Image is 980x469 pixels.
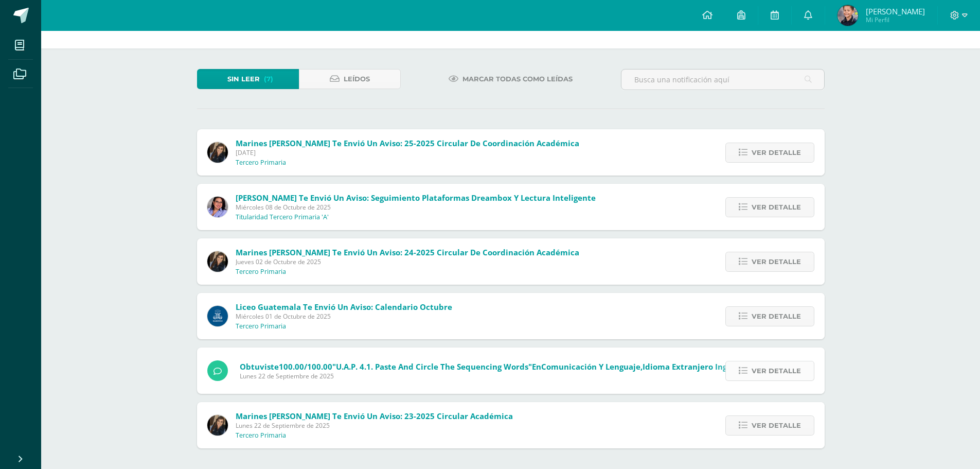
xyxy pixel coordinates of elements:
span: Leídos [344,70,370,89]
p: Tercero Primaria [236,159,286,167]
span: Comunicación y Lenguaje,Idioma Extranjero Inglés (FORMATIVO) [541,361,791,372]
a: Marcar todas como leídas [436,69,585,89]
img: 6f99ca85ee158e1ea464f4dd0b53ae36.png [207,142,228,163]
span: [PERSON_NAME] [866,6,925,16]
img: c7252274f4342c4e93fe4d3a225bdacd.png [207,197,228,217]
span: Marines [PERSON_NAME] te envió un aviso: 24-2025 Circular de Coordinación Académica [236,247,579,257]
img: 6f99ca85ee158e1ea464f4dd0b53ae36.png [207,251,228,272]
span: Ver detalle [752,416,801,435]
p: Tercero Primaria [236,268,286,276]
span: Ver detalle [752,361,801,380]
span: Ver detalle [752,307,801,326]
span: (7) [264,70,273,89]
input: Busca una notificación aquí [621,70,824,90]
span: [DATE] [236,148,579,157]
span: Ver detalle [752,252,801,271]
span: Miércoles 01 de Octubre de 2025 [236,312,452,321]
img: c52785311f64c7449e61d65c1c3b815d.png [838,5,858,26]
span: 100.00/100.00 [279,361,332,372]
img: b41cd0bd7c5dca2e84b8bd7996f0ae72.png [207,306,228,326]
span: Ver detalle [752,198,801,217]
span: Lunes 22 de Septiembre de 2025 [240,372,791,380]
p: Tercero Primaria [236,322,286,331]
img: 6f99ca85ee158e1ea464f4dd0b53ae36.png [207,415,228,436]
p: Tercero Primaria [236,431,286,440]
span: [PERSON_NAME] te envió un aviso: Seguimiento Plataformas Dreambox y Lectura Inteligente [236,193,596,203]
span: Marcar todas como leídas [462,70,573,89]
span: Marines [PERSON_NAME] te envió un aviso: 25-2025 Circular de Coordinación Académica [236,138,579,148]
span: Mi Perfil [866,15,925,24]
span: Miércoles 08 de Octubre de 2025 [236,203,596,212]
span: Marines [PERSON_NAME] te envió un aviso: 23-2025 Circular Académica [236,411,513,421]
span: Ver detalle [752,143,801,162]
span: Sin leer [227,70,260,89]
span: Liceo Guatemala te envió un aviso: Calendario octubre [236,302,452,312]
p: Titularidad Tercero Primaria 'A' [236,213,329,221]
span: Obtuviste en [240,361,791,372]
span: "U.A.p. 4.1. Paste and circle the sequencing words" [332,361,532,372]
a: Leídos [299,69,401,89]
a: Sin leer(7) [197,69,299,89]
span: Jueves 02 de Octubre de 2025 [236,257,579,266]
span: Lunes 22 de Septiembre de 2025 [236,421,513,430]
